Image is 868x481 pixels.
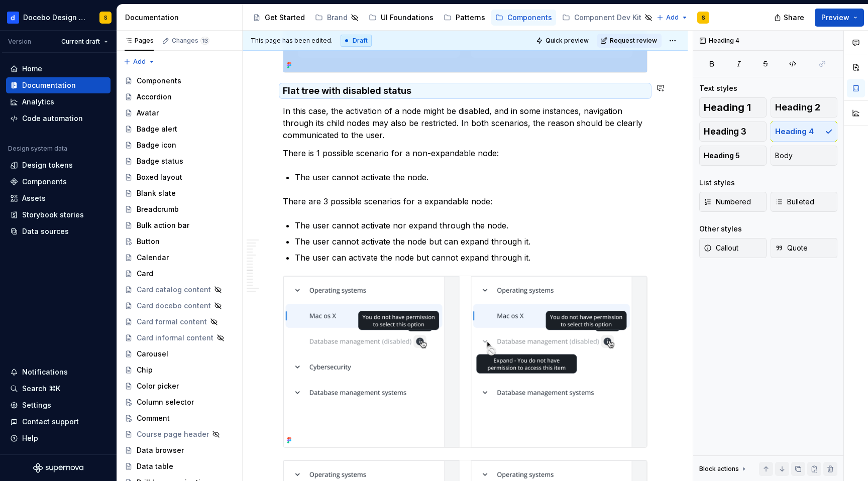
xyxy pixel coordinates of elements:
[137,140,176,150] div: Badge icon
[283,147,647,159] p: There is 1 possible scenario for a non-expandable node:
[654,11,691,25] button: Add
[172,37,209,45] div: Changes
[775,151,793,161] span: Body
[702,14,705,22] div: S
[311,10,363,26] a: Brand
[815,9,864,27] button: Preview
[137,108,159,118] div: Avatar
[137,92,172,102] div: Accordion
[6,61,111,77] a: Home
[699,97,767,117] button: Heading 1
[137,445,184,455] div: Data browser
[574,13,641,23] div: Component Dev Kit
[704,102,751,112] span: Heading 1
[137,172,182,182] div: Boxed layout
[704,197,751,207] span: Numbered
[137,204,179,214] div: Breadcrumb
[22,193,46,203] div: Assets
[699,465,739,473] div: Block actions
[22,177,67,187] div: Components
[7,12,19,24] img: 61bee0c3-d5fb-461c-8253-2d4ca6d6a773.png
[327,13,348,23] div: Brand
[121,378,238,394] a: Color picker
[283,195,647,207] p: There are 3 possible scenarios for a expandable node:
[137,397,194,407] div: Column selector
[121,330,238,346] a: Card informal content
[137,188,176,198] div: Blank slate
[771,146,838,166] button: Body
[699,122,767,142] button: Heading 3
[121,233,238,250] a: Button
[699,224,742,234] div: Other styles
[6,223,111,239] a: Data sources
[104,14,107,22] div: S
[775,197,814,207] span: Bulleted
[771,238,838,258] button: Quote
[6,381,111,397] button: Search ⌘K
[771,97,838,117] button: Heading 2
[6,414,111,430] button: Contact support
[704,151,740,161] span: Heading 5
[33,463,83,473] svg: Supernova Logo
[22,226,69,236] div: Data sources
[295,219,647,231] p: The user cannot activate nor expand through the node.
[137,333,213,343] div: Card informal content
[6,190,111,206] a: Assets
[121,121,238,137] a: Badge alert
[775,102,820,112] span: Heading 2
[61,38,100,46] span: Current draft
[699,146,767,166] button: Heading 5
[251,37,333,45] span: This page has been edited.
[121,137,238,153] a: Badge icon
[249,8,652,28] div: Page tree
[283,85,647,97] h4: Flat tree with disabled status
[6,174,111,190] a: Components
[533,34,593,48] button: Quick preview
[699,238,767,258] button: Callout
[8,38,31,46] div: Version
[769,9,811,27] button: Share
[295,171,647,183] p: The user cannot activate the node.
[6,94,111,110] a: Analytics
[666,14,679,22] span: Add
[440,10,489,26] a: Patterns
[137,253,169,263] div: Calendar
[137,236,160,247] div: Button
[295,252,647,264] p: The user can activate the node but cannot expand through it.
[137,317,207,327] div: Card formal content
[22,80,76,90] div: Documentation
[125,13,238,23] div: Documentation
[491,10,556,26] a: Components
[23,13,87,23] div: Docebo Design System
[704,243,738,253] span: Callout
[133,58,146,66] span: Add
[295,235,647,248] p: The user cannot activate the node but can expand through it.
[6,364,111,380] button: Notifications
[200,37,209,45] span: 13
[22,417,79,427] div: Contact support
[121,266,238,282] a: Card
[121,217,238,233] a: Bulk action bar
[6,110,111,127] a: Code automation
[821,13,849,23] span: Preview
[137,381,179,391] div: Color picker
[137,156,183,166] div: Badge status
[704,127,746,137] span: Heading 3
[22,384,60,394] div: Search ⌘K
[121,394,238,410] a: Column selector
[137,413,170,423] div: Comment
[22,64,42,74] div: Home
[6,430,111,446] button: Help
[22,210,84,220] div: Storybook stories
[121,105,238,121] a: Avatar
[121,362,238,378] a: Chip
[137,285,211,295] div: Card catalog content
[22,400,51,410] div: Settings
[8,145,67,153] div: Design system data
[699,462,748,476] div: Block actions
[121,153,238,169] a: Badge status
[341,35,372,47] div: Draft
[137,349,168,359] div: Carousel
[121,410,238,426] a: Comment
